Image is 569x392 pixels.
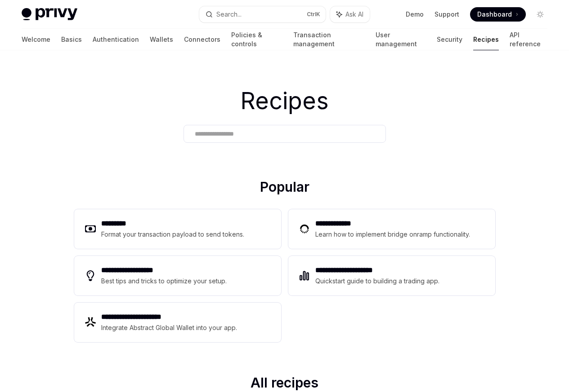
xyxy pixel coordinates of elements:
img: light logo [22,8,77,21]
div: Search... [216,9,242,20]
div: Best tips and tricks to optimize your setup. [101,276,227,286]
a: **** ****Format your transaction payload to send tokens. [74,209,281,249]
a: **** **** ***Learn how to implement bridge onramp functionality. [288,209,495,249]
div: Quickstart guide to building a trading app. [315,276,439,286]
div: Integrate Abstract Global Wallet into your app. [101,322,237,333]
a: Security [437,29,462,50]
a: API reference [510,29,547,50]
h2: Popular [74,179,495,198]
span: Ctrl K [307,11,320,18]
a: Connectors [184,29,220,50]
a: Demo [406,10,424,19]
a: Recipes [473,29,499,50]
a: Authentication [93,29,139,50]
a: Wallets [150,29,173,50]
a: Transaction management [293,29,364,50]
a: Dashboard [470,7,526,22]
span: Ask AI [345,10,363,19]
a: Basics [61,29,82,50]
a: Welcome [22,29,50,50]
button: Ask AI [330,6,370,22]
a: User management [376,29,426,50]
a: Support [435,10,459,19]
div: Format your transaction payload to send tokens. [101,229,244,240]
button: Toggle dark mode [533,7,547,22]
div: Learn how to implement bridge onramp functionality. [315,229,470,240]
a: Policies & controls [231,29,282,50]
button: Search...CtrlK [199,6,326,22]
span: Dashboard [477,10,512,19]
